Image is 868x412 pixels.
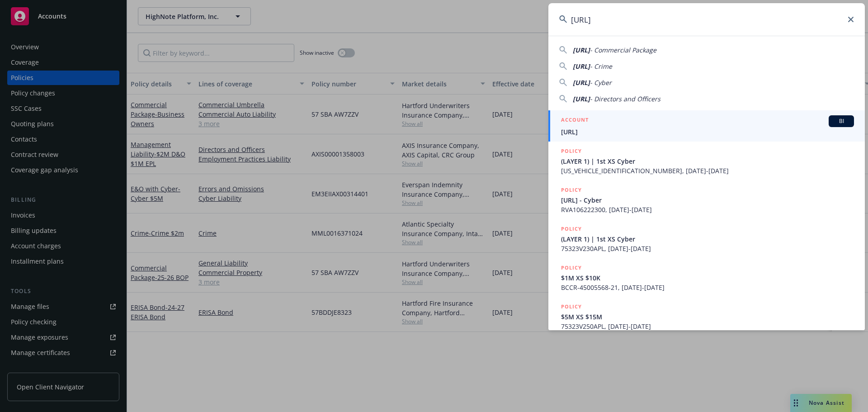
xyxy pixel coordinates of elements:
span: BCCR-45005568-21, [DATE]-[DATE] [561,283,854,292]
span: 75323V230APL, [DATE]-[DATE] [561,244,854,253]
span: - Crime [590,62,612,71]
span: - Commercial Package [590,46,656,54]
h5: ACCOUNT [561,115,589,126]
span: RVA106222300, [DATE]-[DATE] [561,205,854,214]
h5: POLICY [561,185,582,194]
span: [URL] [573,78,590,87]
span: - Directors and Officers [590,95,660,103]
a: POLICY(LAYER 1) | 1st XS Cyber75323V230APL, [DATE]-[DATE] [548,219,865,258]
a: POLICY[URL] - CyberRVA106222300, [DATE]-[DATE] [548,180,865,219]
span: BI [832,117,850,125]
span: [URL] [573,95,590,103]
a: POLICY(LAYER 1) | 1st XS Cyber[US_VEHICLE_IDENTIFICATION_NUMBER], [DATE]-[DATE] [548,142,865,180]
span: [URL] [573,46,590,54]
span: [US_VEHICLE_IDENTIFICATION_NUMBER], [DATE]-[DATE] [561,166,854,175]
span: (LAYER 1) | 1st XS Cyber [561,234,854,244]
span: $5M XS $15M [561,312,854,322]
span: $1M XS $10K [561,273,854,283]
a: ACCOUNTBI[URL] [548,110,865,142]
input: Search... [548,3,865,36]
span: [URL] [573,62,590,71]
h5: POLICY [561,263,582,272]
span: - Cyber [590,78,612,87]
a: POLICY$5M XS $15M75323V250APL, [DATE]-[DATE] [548,297,865,336]
span: [URL] - Cyber [561,195,854,205]
h5: POLICY [561,302,582,311]
h5: POLICY [561,224,582,233]
span: (LAYER 1) | 1st XS Cyber [561,156,854,166]
h5: POLICY [561,147,582,156]
span: 75323V250APL, [DATE]-[DATE] [561,322,854,331]
span: [URL] [561,127,854,137]
a: POLICY$1M XS $10KBCCR-45005568-21, [DATE]-[DATE] [548,258,865,297]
